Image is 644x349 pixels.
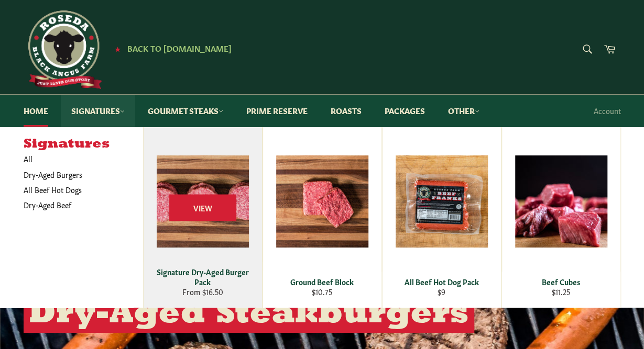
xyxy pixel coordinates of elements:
[18,167,133,182] a: Dry-Aged Burgers
[438,95,490,127] a: Other
[18,182,133,197] a: All Beef Hot Dogs
[269,287,375,297] div: $10.75
[24,10,102,89] img: Roseda Beef
[382,127,501,308] a: All Beef Hot Dog Pack All Beef Hot Dog Pack $9
[150,267,255,287] div: Signature Dry-Aged Burger Pack
[508,277,614,287] div: Beef Cubes
[588,95,626,126] a: Account
[18,151,143,166] a: All
[143,127,263,308] a: Signature Dry-Aged Burger Pack Signature Dry-Aged Burger Pack From $16.50 View
[508,287,614,297] div: $11.25
[374,95,435,127] a: Packages
[61,95,135,127] a: Signatures
[389,277,494,287] div: All Beef Hot Dog Pack
[13,95,59,127] a: Home
[396,155,488,247] img: All Beef Hot Dog Pack
[236,95,318,127] a: Prime Reserve
[18,197,133,212] a: Dry-Aged Beef
[389,287,494,297] div: $9
[269,277,375,287] div: Ground Beef Block
[320,95,372,127] a: Roasts
[127,42,232,53] span: Back to [DOMAIN_NAME]
[115,44,121,53] span: ★
[110,44,232,53] a: ★ Back to [DOMAIN_NAME]
[515,155,607,247] img: Beef Cubes
[24,137,143,152] h5: Signatures
[276,155,368,247] img: Ground Beef Block
[137,95,234,127] a: Gourmet Steaks
[501,127,621,308] a: Beef Cubes Beef Cubes $11.25
[169,195,236,221] span: View
[263,127,382,308] a: Ground Beef Block Ground Beef Block $10.75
